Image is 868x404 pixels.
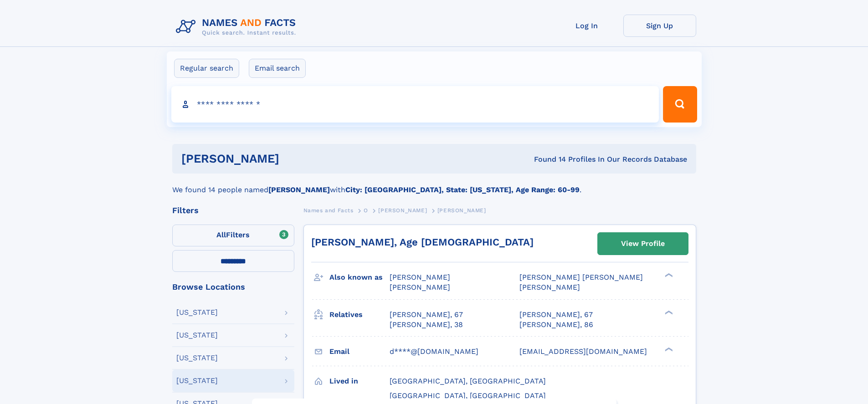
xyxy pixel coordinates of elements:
[378,207,427,214] span: [PERSON_NAME]
[598,233,688,255] a: View Profile
[663,346,673,352] div: ❯
[390,310,463,320] a: [PERSON_NAME], 67
[623,15,696,37] a: Sign Up
[268,185,330,194] b: [PERSON_NAME]
[390,320,463,330] a: [PERSON_NAME], 38
[329,270,390,285] h3: Also known as
[390,391,546,400] span: [GEOGRAPHIC_DATA], [GEOGRAPHIC_DATA]
[519,273,643,281] span: [PERSON_NAME] [PERSON_NAME]
[364,205,368,216] a: O
[550,15,623,37] a: Log In
[663,86,697,123] button: Search Button
[519,283,580,291] span: [PERSON_NAME]
[174,59,239,78] label: Regular search
[519,310,593,320] a: [PERSON_NAME], 67
[390,283,450,291] span: [PERSON_NAME]
[364,207,368,214] span: O
[345,185,580,194] b: City: [GEOGRAPHIC_DATA], State: [US_STATE], Age Range: 60-99
[176,377,218,384] div: [US_STATE]
[311,236,534,248] a: [PERSON_NAME], Age [DEMOGRAPHIC_DATA]
[176,309,218,316] div: [US_STATE]
[216,230,226,239] span: All
[172,206,294,215] div: Filters
[172,283,294,291] div: Browse Locations
[176,354,218,362] div: [US_STATE]
[437,207,486,214] span: [PERSON_NAME]
[172,174,696,195] div: We found 14 people named with .
[378,205,427,216] a: [PERSON_NAME]
[390,273,450,281] span: [PERSON_NAME]
[171,86,659,123] input: search input
[621,233,665,254] div: View Profile
[329,307,390,322] h3: Relatives
[663,309,673,315] div: ❯
[249,59,306,78] label: Email search
[390,377,546,385] span: [GEOGRAPHIC_DATA], [GEOGRAPHIC_DATA]
[329,373,390,389] h3: Lived in
[519,347,647,356] span: [EMAIL_ADDRESS][DOMAIN_NAME]
[663,272,673,278] div: ❯
[303,205,354,216] a: Names and Facts
[519,320,593,330] a: [PERSON_NAME], 86
[181,153,407,164] h1: [PERSON_NAME]
[176,332,218,339] div: [US_STATE]
[406,154,687,164] div: Found 14 Profiles In Our Records Database
[172,15,303,39] img: Logo Names and Facts
[172,225,294,246] label: Filters
[329,344,390,359] h3: Email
